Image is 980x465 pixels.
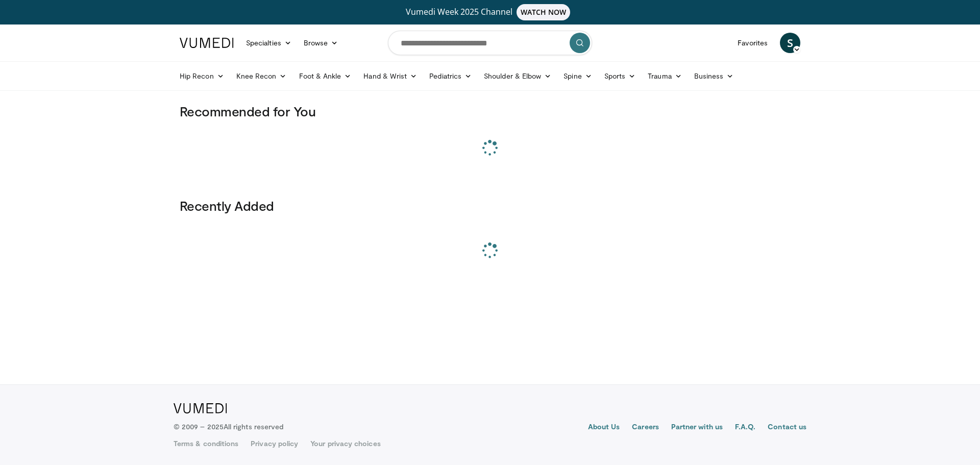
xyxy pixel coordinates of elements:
a: Sports [598,66,642,86]
a: Foot & Ankle [293,66,358,86]
a: Your privacy choices [310,438,380,449]
a: Partner with us [671,422,723,434]
span: WATCH NOW [517,4,571,20]
a: Pediatrics [423,66,478,86]
a: Specialties [240,33,298,53]
a: Privacy policy [251,438,298,449]
a: Favorites [731,33,774,53]
img: VuMedi Logo [174,403,227,413]
h3: Recently Added [180,198,800,214]
a: Shoulder & Elbow [478,66,557,86]
a: Knee Recon [230,66,293,86]
a: Business [688,66,740,86]
a: Spine [557,66,598,86]
input: Search topics, interventions [388,31,592,55]
img: VuMedi Logo [180,38,234,48]
a: About Us [588,422,620,434]
a: Contact us [768,422,806,434]
span: All rights reserved [224,422,283,431]
a: Trauma [642,66,688,86]
a: F.A.Q. [735,422,755,434]
a: Careers [632,422,659,434]
a: S [780,33,800,53]
h3: Recommended for You [180,103,800,119]
a: Hand & Wrist [357,66,423,86]
a: Hip Recon [174,66,230,86]
a: Vumedi Week 2025 ChannelWATCH NOW [181,4,799,20]
p: © 2009 – 2025 [174,422,283,432]
a: Terms & conditions [174,438,238,449]
a: Browse [298,33,345,53]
